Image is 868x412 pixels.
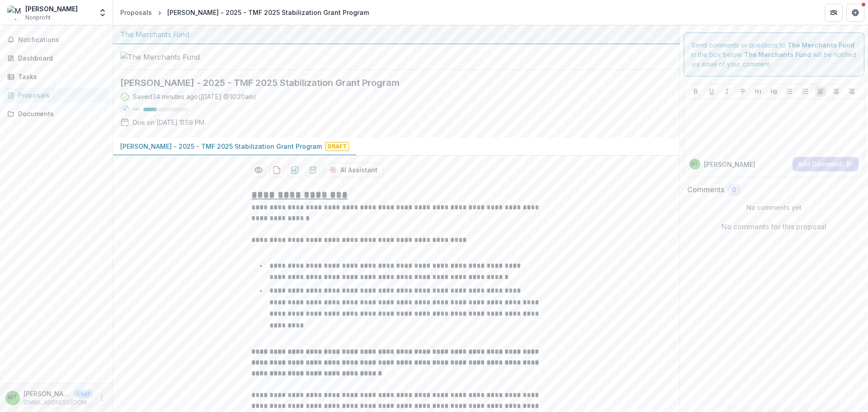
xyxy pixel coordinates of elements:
[691,162,698,166] div: Marlene Thomas
[4,69,109,84] a: Tasks
[18,72,102,81] div: Tasks
[251,163,266,177] button: Preview 29b6b716-eeeb-4762-a5e3-9c396e42b7e2-0.pdf
[825,4,843,22] button: Partners
[7,5,22,20] img: Marlene Thomas
[96,4,109,22] button: Open entity switcher
[120,52,211,62] img: The Merchants Fund
[117,6,373,19] nav: breadcrumb
[732,186,736,194] span: 0
[4,33,109,47] button: Notifications
[722,86,732,97] button: Italicize
[722,221,826,232] p: No comments for this proposal
[18,36,105,44] span: Notifications
[25,4,78,14] div: [PERSON_NAME]
[306,163,320,177] button: download-proposal
[133,92,256,101] div: Saved 34 minutes ago ( [DATE] @ 10:20am )
[793,157,859,171] button: Add Comment
[120,142,322,151] p: [PERSON_NAME] - 2025 - TMF 2025 Stabilization Grant Program
[324,163,383,177] button: AI Assistant
[800,86,811,97] button: Ordered List
[96,393,107,403] button: More
[288,163,302,177] button: download-proposal
[737,86,748,97] button: Strike
[24,398,93,407] p: [EMAIL_ADDRESS][DOMAIN_NAME]
[831,86,842,97] button: Align Center
[120,8,152,17] div: Proposals
[744,51,811,58] strong: The Merchants Fund
[24,389,71,398] p: [PERSON_NAME]
[74,390,93,398] p: User
[815,86,826,97] button: Align Left
[167,8,369,17] div: [PERSON_NAME] - 2025 - TMF 2025 Stabilization Grant Program
[269,163,284,177] button: download-proposal
[769,86,779,97] button: Heading 2
[846,86,857,97] button: Align Right
[784,86,795,97] button: Bullet List
[4,106,109,121] a: Documents
[687,203,861,212] p: No comments yet
[18,109,102,118] div: Documents
[753,86,764,97] button: Heading 1
[120,29,672,40] div: The Merchants Fund
[117,6,156,19] a: Proposals
[120,77,658,88] h2: [PERSON_NAME] - 2025 - TMF 2025 Stabilization Grant Program
[18,53,102,63] div: Dashboard
[4,51,109,66] a: Dashboard
[704,160,755,169] p: [PERSON_NAME]
[706,86,717,97] button: Underline
[133,118,204,127] p: Due on [DATE] 11:59 PM
[325,142,349,151] span: Draft
[684,33,865,76] div: Send comments or questions to in the box below. will be notified via email of your comment.
[8,395,17,401] div: Marlene Thomas
[846,4,864,22] button: Get Help
[4,88,109,103] a: Proposals
[25,14,51,22] span: Nonprofit
[690,86,701,97] button: Bold
[788,41,854,49] strong: The Merchants Fund
[18,90,102,100] div: Proposals
[133,106,140,113] p: 29 %
[687,185,724,194] h2: Comments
